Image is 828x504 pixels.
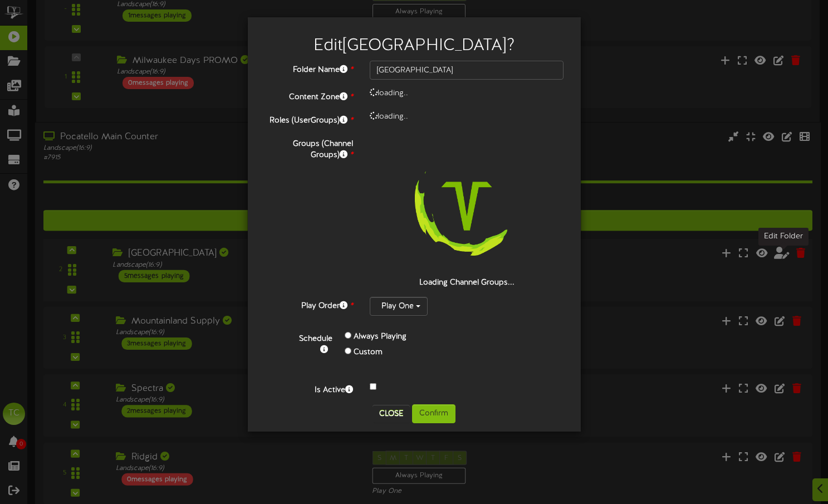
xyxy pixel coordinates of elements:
img: loading-spinner-3.png [395,135,538,277]
label: Custom [354,347,383,358]
button: Confirm [412,404,455,423]
label: Groups (Channel Groups) [256,135,361,161]
label: Is Active [256,381,361,396]
input: Folder Name [370,61,564,80]
div: loading.. [361,88,572,99]
b: Schedule [299,335,332,343]
label: Roles (UserGroups) [256,111,361,126]
button: Play One [370,297,428,316]
label: Play Order [256,297,361,312]
label: Always Playing [354,331,406,342]
div: loading.. [361,111,572,123]
strong: Loading Channel Groups... [419,278,515,287]
button: Close [373,405,410,423]
label: Content Zone [256,88,361,103]
h2: Edit [GEOGRAPHIC_DATA] ? [264,37,564,55]
label: Folder Name [256,61,361,76]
